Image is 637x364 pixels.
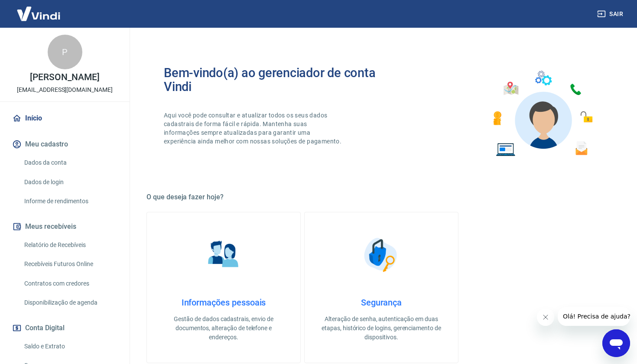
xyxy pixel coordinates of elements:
[48,35,82,69] div: P
[21,173,119,191] a: Dados de login
[5,6,73,13] span: Olá! Precisa de ajuda?
[164,111,343,146] p: Aqui você pode consultar e atualizar todos os seus dados cadastrais de forma fácil e rápida. Mant...
[21,338,119,355] a: Saldo e Extrato
[21,154,119,172] a: Dados da conta
[10,0,67,27] img: Vindi
[21,275,119,292] a: Contratos com credores
[161,315,286,342] p: Gestão de dados cadastrais, envio de documentos, alteração de telefone e endereços.
[146,193,616,201] h5: O que deseja fazer hoje?
[21,294,119,312] a: Disponibilização de agenda
[21,236,119,254] a: Relatório de Recebíveis
[602,329,630,357] iframe: Botão para abrir a janela de mensagens
[537,309,554,326] iframe: Fechar mensagem
[360,233,403,276] img: Segurança
[558,307,630,326] iframe: Mensagem da empresa
[30,73,99,82] p: [PERSON_NAME]
[21,255,119,273] a: Recebíveis Futuros Online
[164,66,381,94] h2: Bem-vindo(a) ao gerenciador de conta Vindi
[161,297,286,308] h4: Informações pessoais
[595,6,627,22] button: Sair
[10,318,119,338] button: Conta Digital
[318,297,444,308] h4: Segurança
[202,233,245,276] img: Informações pessoais
[10,109,119,128] a: Início
[318,315,444,342] p: Alteração de senha, autenticação em duas etapas, histórico de logins, gerenciamento de dispositivos.
[10,217,119,236] button: Meus recebíveis
[304,212,458,363] a: SegurançaSegurançaAlteração de senha, autenticação em duas etapas, histórico de logins, gerenciam...
[10,135,119,154] button: Meu cadastro
[21,192,119,210] a: Informe de rendimentos
[146,212,301,363] a: Informações pessoaisInformações pessoaisGestão de dados cadastrais, envio de documentos, alteraçã...
[485,66,599,162] img: Imagem de um avatar masculino com diversos icones exemplificando as funcionalidades do gerenciado...
[17,85,113,94] p: [EMAIL_ADDRESS][DOMAIN_NAME]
